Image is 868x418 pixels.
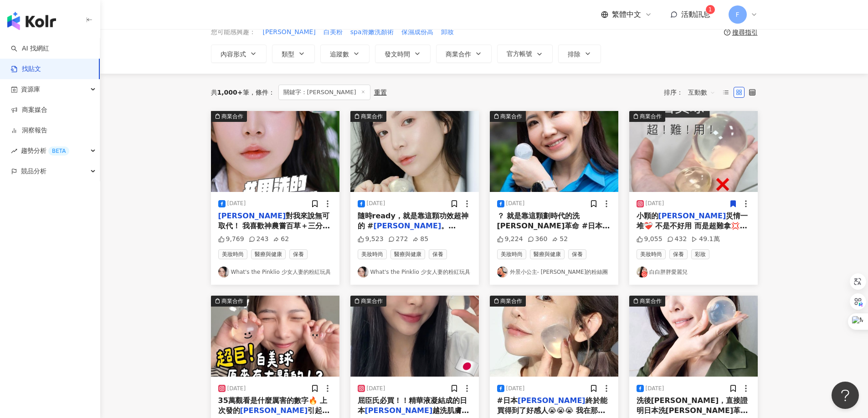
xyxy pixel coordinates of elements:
[646,200,664,207] div: [DATE]
[320,45,370,63] button: 追蹤數
[324,28,343,37] span: 白美粉
[358,235,384,244] div: 9,523
[373,222,441,230] mark: [PERSON_NAME]
[211,111,339,192] img: post-image
[358,249,387,259] span: 美妝時尚
[282,50,294,58] span: 類型
[506,200,525,207] div: [DATE]
[218,249,247,259] span: 美妝時尚
[361,112,383,121] div: 商業合作
[361,297,383,306] div: 商業合作
[490,111,618,192] div: post-image商業合作
[669,249,688,259] span: 保養
[374,89,387,96] div: 重置
[552,235,568,244] div: 52
[637,212,658,220] span: 小顆的
[735,10,739,20] span: F
[211,28,256,37] span: 您可能感興趣：
[249,89,275,96] span: 條件 ：
[497,396,518,405] span: #日本
[629,296,758,377] img: post-image
[832,382,859,409] iframe: Help Scout Beacon - Open
[358,267,369,277] img: KOL Avatar
[358,212,468,230] span: 隨時ready，就是靠這顆功效超神的 #
[211,296,339,377] img: post-image
[500,297,522,306] div: 商業合作
[637,267,750,277] a: KOL Avatar白白胖胖愛麗兒
[681,10,710,19] span: 活動訊息
[385,50,410,58] span: 發文時間
[251,249,286,259] span: 醫療與健康
[48,146,69,156] div: BETA
[388,235,408,244] div: 272
[273,235,289,244] div: 62
[490,111,618,192] img: post-image
[691,235,719,244] div: 49.1萬
[497,267,611,277] a: KOL Avatar外景小公主- [PERSON_NAME]的粉絲團
[637,235,663,244] div: 9,055
[530,249,565,259] span: 醫療與健康
[350,27,394,37] button: spa滑嫩洗顏術
[497,212,610,230] span: ？ 就是靠這顆劃時代的洗[PERSON_NAME]革命 #日本
[358,396,467,415] span: 屈臣氏必買！！精華液凝結成的日本
[263,28,316,37] span: [PERSON_NAME]
[365,406,433,415] mark: [PERSON_NAME]
[218,235,244,244] div: 9,769
[667,235,687,244] div: 432
[11,106,47,115] a: 商案媒合
[732,29,758,36] div: 搜尋指引
[367,200,385,207] div: [DATE]
[709,6,712,13] span: 1
[558,45,601,63] button: 排除
[640,112,662,121] div: 商業合作
[497,45,553,63] button: 官方帳號
[21,141,69,161] span: 趨勢分析
[412,235,428,244] div: 85
[490,296,618,377] img: post-image
[227,200,246,207] div: [DATE]
[497,267,508,277] img: KOL Avatar
[350,296,479,377] img: post-image
[323,27,343,37] button: 白美粉
[21,79,40,100] span: 資源庫
[528,235,548,244] div: 360
[612,10,641,20] span: 繁體中文
[289,249,308,259] span: 保養
[358,267,472,277] a: KOL AvatarWhat's the Pinklio 少女人妻的粉紅玩具
[401,28,433,37] span: 保濕成份高
[272,45,315,63] button: 類型
[330,50,349,58] span: 追蹤數
[218,267,332,277] a: KOL AvatarWhat's the Pinklio 少女人妻的粉紅玩具
[568,50,580,58] span: 排除
[436,45,492,63] button: 商業合作
[11,148,17,154] span: rise
[350,111,479,192] img: post-image
[240,406,308,415] mark: [PERSON_NAME]
[629,296,758,377] div: post-image商業合作
[218,212,286,220] mark: [PERSON_NAME]
[350,28,394,37] span: spa滑嫩洗顏術
[497,235,523,244] div: 9,224
[211,45,267,63] button: 內容形式
[350,296,479,377] div: post-image商業合作
[218,267,229,277] img: KOL Avatar
[664,85,720,100] div: 排序：
[568,249,586,259] span: 保養
[640,297,662,306] div: 商業合作
[7,12,56,30] img: logo
[11,65,41,74] a: 找貼文
[221,297,243,306] div: 商業合作
[637,249,666,259] span: 美妝時尚
[218,396,328,415] span: 35萬觀看是什麼厲害的數字🔥 上次發的
[211,296,339,377] div: post-image商業合作
[629,111,758,192] img: post-image
[11,126,47,135] a: 洞察報告
[446,50,471,58] span: 商業合作
[211,89,249,96] div: 共 筆
[507,50,532,57] span: 官方帳號
[490,296,618,377] div: post-image商業合作
[221,50,246,58] span: 內容形式
[497,249,526,259] span: 美妝時尚
[637,267,647,277] img: KOL Avatar
[249,235,269,244] div: 243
